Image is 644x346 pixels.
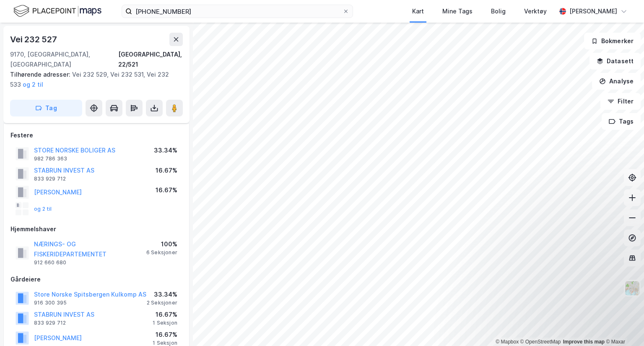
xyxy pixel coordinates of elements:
[592,73,641,90] button: Analyse
[624,280,640,296] img: Z
[602,113,641,130] button: Tags
[156,165,177,176] div: 16.67%
[589,53,641,70] button: Datasett
[154,145,177,155] div: 33.34%
[10,100,82,116] button: Tag
[491,6,506,16] div: Bolig
[524,6,547,16] div: Verktøy
[156,185,177,195] div: 16.67%
[118,49,183,70] div: [GEOGRAPHIC_DATA], 22/521
[442,6,473,16] div: Mine Tags
[147,289,177,300] div: 33.34%
[10,70,176,90] div: Vei 232 529, Vei 232 531, Vei 232 533
[10,130,182,140] div: Festere
[10,274,182,284] div: Gårdeiere
[13,4,101,18] img: logo.f888ab2527a4732fd821a326f86c7f29.svg
[132,5,343,18] input: Søk på adresse, matrikkel, gårdeiere, leietakere eller personer
[34,176,66,182] div: 833 929 712
[34,320,66,326] div: 833 929 712
[10,33,59,46] div: Vei 232 527
[153,320,177,326] div: 1 Seksjon
[34,155,67,162] div: 982 786 363
[520,339,561,345] a: OpenStreetMap
[10,71,72,78] span: Tilhørende adresser:
[412,6,424,16] div: Kart
[146,239,177,249] div: 100%
[10,49,118,70] div: 9170, [GEOGRAPHIC_DATA], [GEOGRAPHIC_DATA]
[496,339,519,345] a: Mapbox
[584,33,641,49] button: Bokmerker
[569,6,617,16] div: [PERSON_NAME]
[34,300,67,306] div: 916 300 395
[600,93,641,110] button: Filter
[153,330,177,340] div: 16.67%
[147,300,177,306] div: 2 Seksjoner
[34,259,66,266] div: 912 660 680
[153,310,177,320] div: 16.67%
[146,249,177,256] div: 6 Seksjoner
[563,339,605,345] a: Improve this map
[10,224,182,234] div: Hjemmelshaver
